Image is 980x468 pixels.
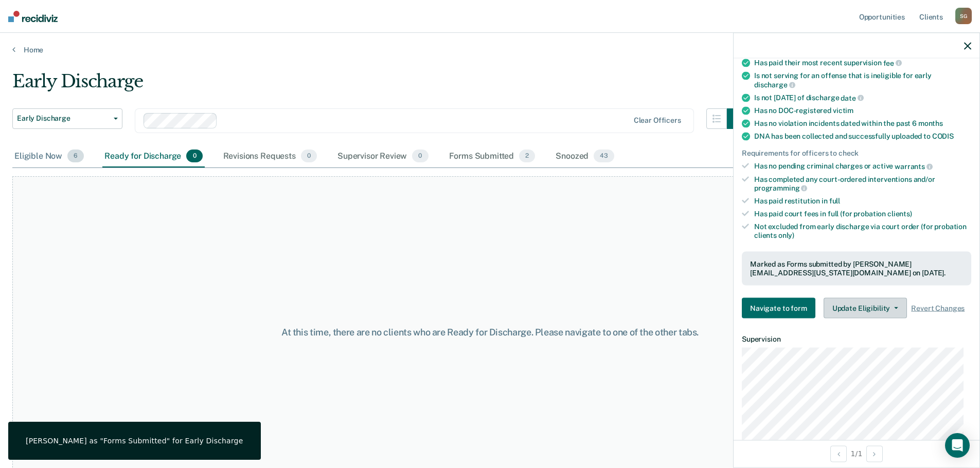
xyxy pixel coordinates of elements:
div: Has paid restitution in [754,197,971,205]
div: Forms Submitted [447,145,538,168]
span: 2 [519,149,535,163]
img: Recidiviz [8,11,58,22]
span: months [918,119,943,127]
button: Next Opportunity [866,445,883,462]
div: DNA has been collected and successfully uploaded to [754,132,971,141]
div: Not excluded from early discharge via court order (for probation clients [754,222,971,239]
div: Revisions Requests [221,145,319,168]
div: Has completed any court-ordered interventions and/or [754,175,971,192]
div: Supervisor Review [335,145,431,168]
div: S G [955,8,972,24]
div: Open Intercom Messenger [945,433,970,458]
div: Has paid court fees in full (for probation [754,210,971,218]
div: Ready for Discharge [102,145,204,168]
dt: Supervision [742,335,971,344]
span: Early Discharge [17,114,110,123]
span: only) [778,231,794,239]
div: Requirements for officers to check [742,149,971,158]
div: Early Discharge [12,71,747,100]
span: victim [833,106,853,115]
div: Clear officers [634,116,681,125]
div: Snoozed [554,145,616,168]
span: 6 [67,149,84,163]
div: Has no violation incidents dated within the past 6 [754,119,971,128]
div: Eligible Now [12,145,86,168]
button: Navigate to form [742,298,815,319]
span: programming [754,184,807,192]
span: discharge [754,81,795,89]
div: Has no pending criminal charges or active [754,162,971,171]
div: 1 / 1 [734,440,979,467]
span: full [829,197,840,205]
div: Has paid their most recent supervision [754,58,971,67]
span: CODIS [932,132,954,140]
span: fee [883,59,902,67]
span: date [841,93,863,102]
span: Revert Changes [911,304,965,312]
div: [PERSON_NAME] as "Forms Submitted" for Early Discharge [26,436,243,445]
div: Is not [DATE] of discharge [754,93,971,102]
button: Previous Opportunity [830,445,847,462]
div: At this time, there are no clients who are Ready for Discharge. Please navigate to one of the oth... [252,327,729,338]
div: Marked as Forms submitted by [PERSON_NAME][EMAIL_ADDRESS][US_STATE][DOMAIN_NAME] on [DATE]. [750,260,963,277]
span: 43 [594,149,614,163]
a: Home [12,45,968,54]
span: 0 [412,149,428,163]
div: Has no DOC-registered [754,106,971,115]
span: clients) [887,210,912,218]
div: Is not serving for an offense that is ineligible for early [754,71,971,89]
span: 0 [301,149,317,163]
span: 0 [186,149,202,163]
button: Update Eligibility [824,298,907,319]
a: Navigate to form link [742,298,819,319]
span: warrants [895,162,933,171]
